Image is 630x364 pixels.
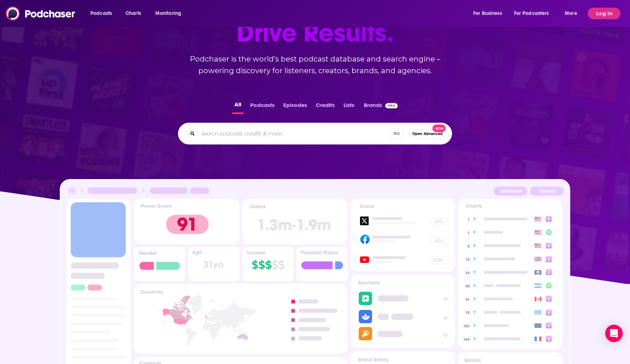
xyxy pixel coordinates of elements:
[134,199,239,244] img: Podcast Insights Power score
[150,8,191,19] button: open menu
[351,274,455,348] img: Podcast Sponsors
[169,53,461,76] h2: Podchaser is the world’s best podcast database and search engine – powering discovery for listene...
[605,325,623,342] div: Open Intercom Messenger
[560,8,586,19] button: open menu
[385,103,398,108] img: Podchaser Pro
[351,199,455,272] img: Podcast Socials
[409,129,446,138] button: Open AdvancedNew
[198,128,390,139] input: Search podcasts, credits, & more...
[125,8,141,19] span: Charts
[473,8,502,19] span: For Business
[390,128,403,139] span: ⌘ K
[90,8,112,19] span: Podcasts
[188,247,240,281] img: Podcast Insights Age
[412,132,443,136] span: Open Advanced
[296,247,348,281] img: Podcast Insights Parental Status
[565,8,577,19] span: More
[281,100,309,114] button: Episodes
[314,100,337,114] button: Credits
[364,100,398,114] a: BrandsPodchaser Pro
[121,8,145,19] a: Charts
[341,100,357,114] button: Lists
[248,100,277,114] button: Podcasts
[6,7,76,20] img: Podchaser - Follow, Share and Rate Podcasts
[458,199,562,349] img: Podcast Insights Charts
[242,247,294,281] img: Podcast Insights Income
[110,19,520,47] span: Drive Results.
[588,8,621,19] button: Log In
[509,8,560,19] button: open menu
[468,8,511,19] button: open menu
[134,247,185,281] img: Podcast Insights Gender
[66,186,564,198] img: Podcast Insights Header
[178,123,452,145] div: Search podcasts, credits, & more...
[155,8,181,19] span: Monitoring
[432,124,446,132] span: New
[232,100,244,114] button: All
[514,8,549,19] span: For Podcasters
[134,284,348,353] img: Podcast Insights Countries
[242,199,348,244] img: Podcast Insights Listens
[85,8,121,19] button: open menu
